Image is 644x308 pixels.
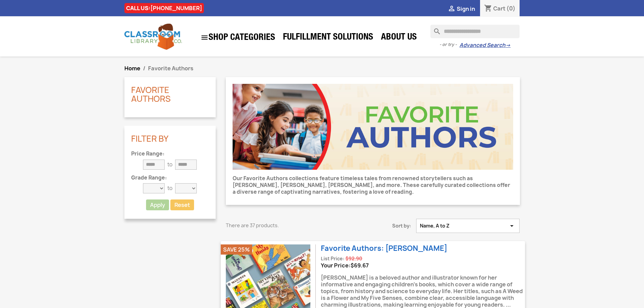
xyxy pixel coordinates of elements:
[321,262,525,269] div: Your Price:
[448,5,475,13] a:  Sign in
[430,25,520,38] input: Search
[280,31,377,45] a: Fulfillment Solutions
[416,219,520,233] button: Sort by selection
[131,175,209,181] p: Grade Range:
[439,41,459,48] span: - or try -
[351,262,369,269] span: Price
[484,5,492,13] i: shopping_cart
[506,5,516,12] span: (0)
[493,5,505,12] span: Cart
[430,25,438,33] i: search
[167,185,172,192] p: to
[167,161,172,168] p: to
[353,222,416,229] span: Sort by:
[508,222,516,229] i: 
[124,24,182,50] img: Classroom Library Company
[131,134,209,143] p: Filter By
[345,255,362,262] span: Regular price
[148,65,193,72] span: Favorite Authors
[226,222,342,229] p: There are 37 products.
[448,5,456,13] i: 
[124,65,140,72] a: Home
[170,199,194,210] a: Reset
[459,42,510,49] a: Advanced Search→
[321,256,344,262] span: List Price:
[505,42,510,49] span: →
[457,5,475,13] span: Sign in
[321,243,447,253] a: Favorite Authors: [PERSON_NAME]
[124,3,204,13] div: CALL US:
[378,31,420,45] a: About Us
[131,151,209,157] p: Price Range:
[221,244,252,255] li: Save 25%
[150,4,202,12] a: [PHONE_NUMBER]
[200,33,209,42] i: 
[197,30,279,45] a: SHOP CATEGORIES
[233,84,513,170] img: CLC_Favorite_Authors.jpg
[233,175,513,195] p: Our Favorite Authors collections feature timeless tales from renowned storytellers such as [PERSO...
[146,199,169,210] button: Apply
[131,84,171,104] a: Favorite Authors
